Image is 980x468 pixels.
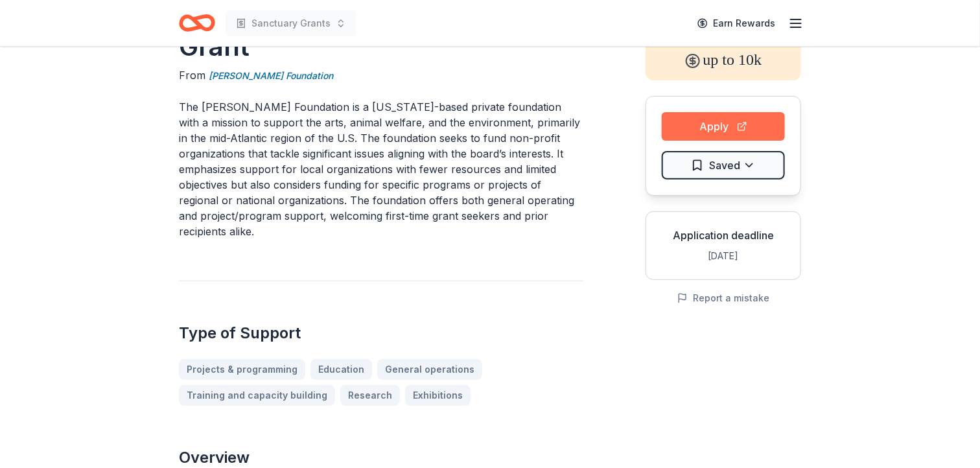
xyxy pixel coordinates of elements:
button: Saved [662,151,785,180]
span: Sanctuary Grants [251,16,331,31]
div: up to 10k [646,39,801,80]
button: Apply [662,112,785,141]
p: The [PERSON_NAME] Foundation is a [US_STATE]-based private foundation with a mission to support t... [179,99,583,239]
div: Application deadline [657,228,790,243]
a: Projects & programming [179,359,305,380]
a: General operations [377,359,482,380]
a: Home [179,8,215,38]
button: Report a mistake [677,290,769,306]
a: Earn Rewards [690,12,783,35]
a: Training and capacity building [179,385,335,406]
h2: Overview [179,447,583,468]
a: Exhibitions [405,385,471,406]
div: From [179,67,583,84]
a: Research [340,385,400,406]
div: [DATE] [657,248,790,264]
button: Sanctuary Grants [226,10,356,36]
a: [PERSON_NAME] Foundation [209,68,333,84]
h2: Type of Support [179,323,583,344]
a: Education [310,359,372,380]
span: Saved [709,157,740,174]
